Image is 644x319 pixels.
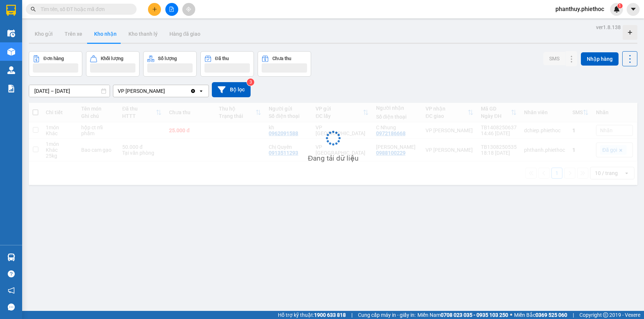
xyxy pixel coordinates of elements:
[603,312,608,318] span: copyright
[278,311,346,319] span: Hỗ trợ kỹ thuật:
[441,312,508,318] strong: 0708 023 035 - 0935 103 250
[123,25,163,43] button: Kho thanh lý
[190,88,196,94] svg: Clear value
[7,29,15,37] img: warehouse-icon
[8,304,15,311] span: message
[169,7,174,12] span: file-add
[7,85,15,92] img: solution-icon
[44,56,64,61] div: Đơn hàng
[272,56,291,61] div: Chưa thu
[186,7,191,12] span: aim
[623,25,637,40] div: Tạo kho hàng mới
[550,4,610,14] span: phanthuy.phiethoc
[630,6,637,13] span: caret-down
[200,51,254,77] button: Đã thu
[41,5,128,13] input: Tìm tên, số ĐT hoặc mã đơn
[247,78,254,86] sup: 3
[7,253,15,261] img: warehouse-icon
[514,311,567,319] span: Miền Bắc
[358,311,416,319] span: Cung cấp máy in - giấy in:
[158,56,177,61] div: Số lượng
[212,82,251,97] button: Bộ lọc
[596,23,621,31] div: ver 1.8.138
[8,270,15,277] span: question-circle
[182,3,195,16] button: aim
[351,311,352,319] span: |
[510,313,512,316] span: ⚪️
[7,48,15,56] img: warehouse-icon
[143,51,197,77] button: Số lượng
[573,311,574,319] span: |
[617,3,623,8] sup: 1
[59,25,88,43] button: Trên xe
[314,312,346,318] strong: 1900 633 818
[101,56,123,61] div: Khối lượng
[619,3,621,8] span: 1
[148,3,161,16] button: plus
[258,51,311,77] button: Chưa thu
[86,51,140,77] button: Khối lượng
[7,66,15,74] img: warehouse-icon
[535,312,567,318] strong: 0369 525 060
[163,25,206,43] button: Hàng đã giao
[613,6,620,13] img: icon-new-feature
[543,52,565,65] button: SMS
[31,7,36,12] span: search
[88,25,123,43] button: Kho nhận
[118,87,165,95] div: VP [PERSON_NAME]
[165,3,178,16] button: file-add
[8,287,15,294] span: notification
[308,153,358,164] div: Đang tải dữ liệu
[581,52,619,66] button: Nhập hàng
[152,7,157,12] span: plus
[29,85,110,97] input: Select a date range.
[417,311,508,319] span: Miền Nam
[6,5,16,16] img: logo-vxr
[29,25,59,43] button: Kho gửi
[215,56,229,61] div: Đã thu
[29,51,82,77] button: Đơn hàng
[198,88,204,94] svg: open
[166,87,166,95] input: Selected VP Phạm Văn Đồng.
[627,3,640,16] button: caret-down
